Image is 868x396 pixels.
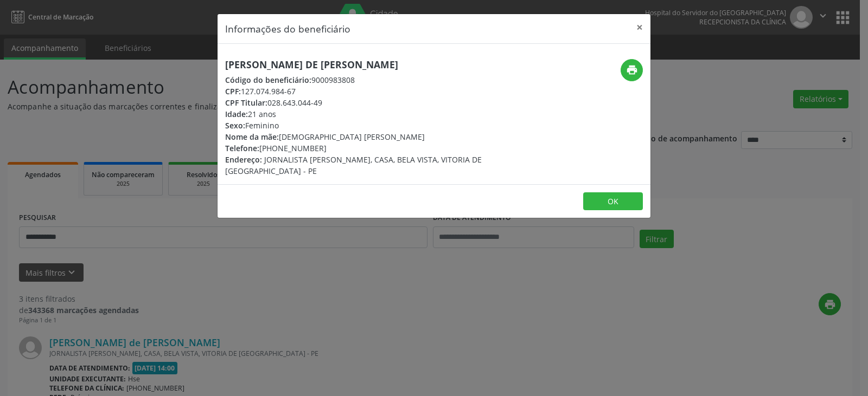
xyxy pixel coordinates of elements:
[583,192,643,211] button: OK
[626,64,638,76] i: print
[225,74,499,86] div: 9000983808
[629,14,650,41] button: Close
[225,120,245,131] span: Sexo:
[225,98,267,108] span: CPF Titular:
[225,86,241,96] span: CPF:
[225,131,499,142] div: [DEMOGRAPHIC_DATA] [PERSON_NAME]
[225,132,279,142] span: Nome da mãe:
[225,59,499,70] h5: [PERSON_NAME] de [PERSON_NAME]
[225,109,248,119] span: Idade:
[225,108,499,120] div: 21 anos
[225,142,499,154] div: [PHONE_NUMBER]
[225,154,482,176] span: JORNALISTA [PERSON_NAME], CASA, BELA VISTA, VITORIA DE [GEOGRAPHIC_DATA] - PE
[621,59,643,81] button: print
[225,97,499,108] div: 028.643.044-49
[225,75,311,85] span: Código do beneficiário:
[225,120,499,131] div: Feminino
[225,86,499,97] div: 127.074.984-67
[225,154,262,165] span: Endereço:
[225,22,350,36] h5: Informações do beneficiário
[225,143,259,153] span: Telefone:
